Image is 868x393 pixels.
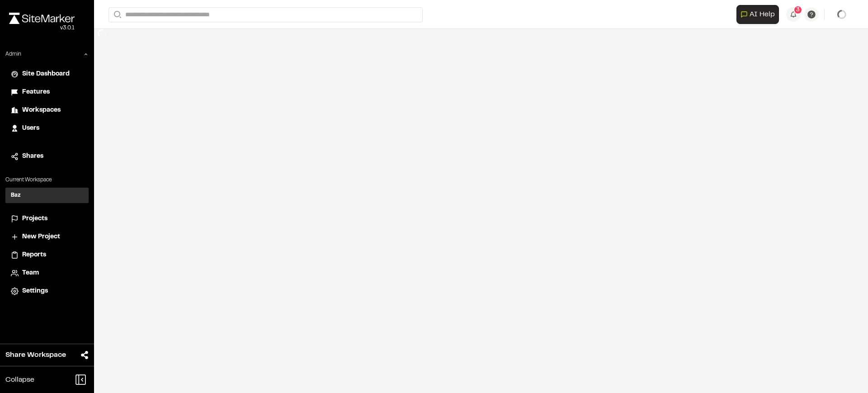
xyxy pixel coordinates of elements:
p: Current Workspace [5,176,89,184]
span: New Project [22,232,60,242]
div: Open AI Assistant [736,5,783,24]
span: Team [22,268,39,278]
h3: Baz [11,191,21,199]
a: Features [11,87,83,97]
span: Reports [22,250,46,260]
span: Shares [22,152,43,161]
a: New Project [11,232,83,242]
span: Workspaces [22,105,61,115]
button: 3 [786,7,801,22]
a: Settings [11,286,83,296]
a: Users [11,123,83,133]
a: Shares [11,152,83,161]
span: AI Help [750,9,775,20]
a: Projects [11,214,83,224]
a: Site Dashboard [11,69,83,79]
img: rebrand.png [9,13,75,24]
a: Reports [11,250,83,260]
p: Admin [5,50,21,58]
button: Open AI Assistant [736,5,779,24]
span: Settings [22,286,48,296]
a: Team [11,268,83,278]
span: Projects [22,214,47,224]
span: Site Dashboard [22,69,70,79]
span: Collapse [5,374,34,385]
div: Oh geez...please don't... [9,24,75,32]
span: Features [22,87,50,97]
button: Search [108,7,125,22]
span: 3 [796,6,800,14]
span: Users [22,123,39,133]
span: Share Workspace [5,350,66,360]
a: Workspaces [11,105,83,115]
